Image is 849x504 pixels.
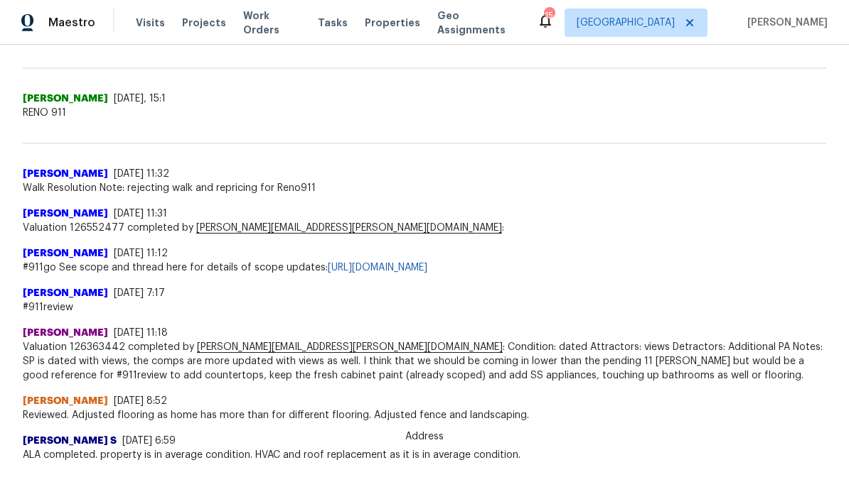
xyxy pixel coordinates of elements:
[23,167,108,181] span: [PERSON_NAME]
[23,181,826,195] span: Walk Resolution Note: rejecting walk and repricing for Reno911
[114,288,165,298] span: [DATE] 7:17
[23,106,826,120] span: RENO 911
[23,326,108,340] span: [PERSON_NAME]
[544,9,554,23] div: 15
[122,436,176,446] span: [DATE] 6:59
[114,94,166,104] span: [DATE], 15:1
[23,261,826,275] span: #911go See scope and thread here for details of scope updates:
[437,9,520,37] span: Geo Assignments
[328,263,427,273] a: [URL][DOMAIN_NAME]
[23,448,826,462] span: ALA completed. property is in average condition. HVAC and roof replacement as it is in average co...
[114,396,167,406] span: [DATE] 8:52
[114,169,169,179] span: [DATE] 11:32
[182,16,226,30] span: Projects
[114,209,167,219] span: [DATE] 11:31
[48,16,95,30] span: Maestro
[136,16,165,30] span: Visits
[23,246,108,261] span: [PERSON_NAME]
[23,408,826,422] span: Reviewed. Adjusted flooring as home has more than for different flooring. Adjusted fence and land...
[365,16,420,30] span: Properties
[114,328,168,338] span: [DATE] 11:18
[23,340,826,383] span: Valuation 126363442 completed by : Condition: dated Attractors: views Detractors: Additional PA N...
[577,16,675,30] span: [GEOGRAPHIC_DATA]
[318,18,348,28] span: Tasks
[742,16,828,30] span: [PERSON_NAME]
[23,434,117,448] span: [PERSON_NAME] S
[23,394,108,408] span: [PERSON_NAME]
[23,207,108,221] span: [PERSON_NAME]
[23,92,108,106] span: [PERSON_NAME]
[397,429,452,444] span: Address
[23,221,826,235] span: Valuation 126552477 completed by :
[23,300,826,314] span: #911review
[114,248,168,258] span: [DATE] 11:12
[243,9,301,37] span: Work Orders
[23,286,108,300] span: [PERSON_NAME]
